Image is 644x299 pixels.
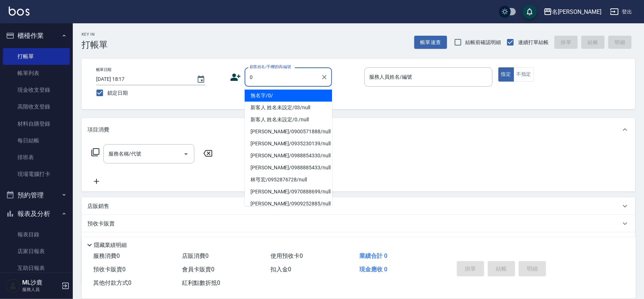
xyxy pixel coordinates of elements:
button: 櫃檯作業 [3,26,70,45]
div: 使用預收卡 [82,232,635,250]
h5: ML沙鹿 [22,279,59,286]
li: [PERSON_NAME]/0900571888/null [245,126,332,138]
span: 紅利點數折抵 0 [182,279,220,286]
a: 互助日報表 [3,260,70,276]
button: 預約管理 [3,186,70,205]
a: 高階收支登錄 [3,98,70,115]
span: 連續打單結帳 [518,39,549,46]
li: [PERSON_NAME]/0988854330/null [245,150,332,162]
input: YYYY/MM/DD hh:mm [96,73,189,85]
button: Open [180,148,192,160]
label: 顧客姓名/手機號碼/編號 [250,64,291,70]
p: 店販銷售 [87,202,109,210]
a: 現金收支登錄 [3,82,70,98]
p: 項目消費 [87,126,109,134]
li: [PERSON_NAME]/0909252885/null [245,198,332,210]
span: 使用預收卡 0 [271,252,303,259]
a: 報表目錄 [3,226,70,243]
img: Logo [9,7,29,16]
h2: Key In [82,32,108,37]
span: 會員卡販賣 0 [182,266,214,273]
li: [PERSON_NAME]/0988885433/null [245,162,332,174]
a: 每日結帳 [3,132,70,149]
span: 結帳前確認明細 [466,39,501,46]
div: 預收卡販賣 [82,215,635,232]
p: 隱藏業績明細 [94,241,127,249]
li: 無名字/0/ [245,90,332,102]
button: 登出 [607,5,635,19]
span: 扣入金 0 [271,266,292,273]
a: 打帳單 [3,48,70,65]
a: 帳單列表 [3,65,70,82]
span: 現金應收 0 [359,266,387,273]
div: 項目消費 [82,118,635,141]
span: 預收卡販賣 0 [93,266,126,273]
span: 業績合計 0 [359,252,387,259]
li: 新客人 姓名未設定/0./null [245,114,332,126]
li: 新客人 姓名未設定/03/null [245,102,332,114]
li: 林芎宏/0952876728/null [245,174,332,186]
button: 指定 [498,67,514,82]
button: Clear [319,72,329,82]
a: 材料自購登錄 [3,115,70,132]
a: 店家日報表 [3,243,70,260]
p: 服務人員 [22,286,59,293]
li: [PERSON_NAME]/0935230139/null [245,138,332,150]
span: 店販消費 0 [182,252,209,259]
div: 店販銷售 [82,197,635,215]
div: 名[PERSON_NAME] [552,7,601,16]
button: 名[PERSON_NAME] [541,4,604,19]
button: 不指定 [514,67,534,82]
img: Person [6,279,20,293]
button: 報表及分析 [3,204,70,223]
h3: 打帳單 [82,40,108,50]
button: Choose date, selected date is 2025-09-08 [192,71,210,88]
p: 預收卡販賣 [87,220,115,228]
a: 排班表 [3,149,70,166]
span: 其他付款方式 0 [93,279,131,286]
li: [PERSON_NAME]/0970888699/null [245,186,332,198]
span: 鎖定日期 [107,89,128,97]
button: save [522,4,537,19]
a: 現場電腦打卡 [3,166,70,182]
span: 服務消費 0 [93,252,120,259]
label: 帳單日期 [96,67,111,72]
button: 帳單速查 [414,36,447,49]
